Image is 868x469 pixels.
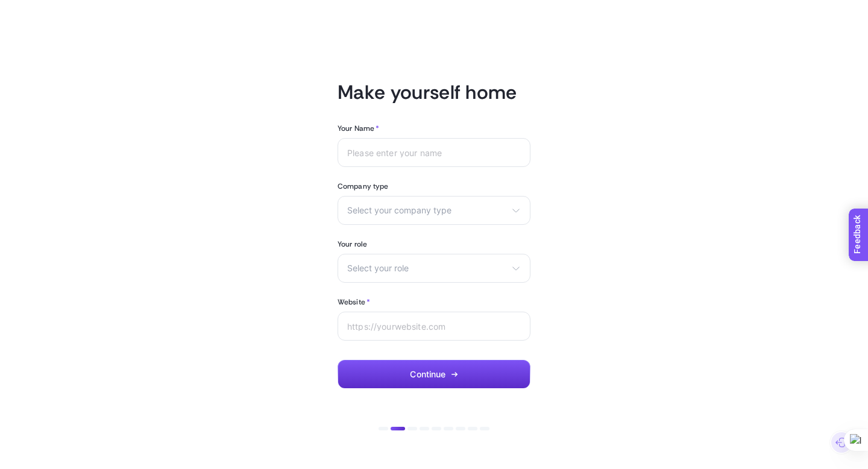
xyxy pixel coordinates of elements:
span: Feedback [7,4,46,13]
span: Select your role [347,263,506,273]
button: Continue [338,360,530,389]
input: https://yourwebsite.com [347,321,521,331]
input: Please enter your name [347,148,521,157]
label: Website [338,297,370,307]
h1: Make yourself home [338,80,530,104]
label: Your Name [338,124,379,133]
span: Select your company type [347,206,506,215]
label: Your role [338,239,530,249]
span: Continue [410,370,445,379]
label: Company type [338,181,530,191]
